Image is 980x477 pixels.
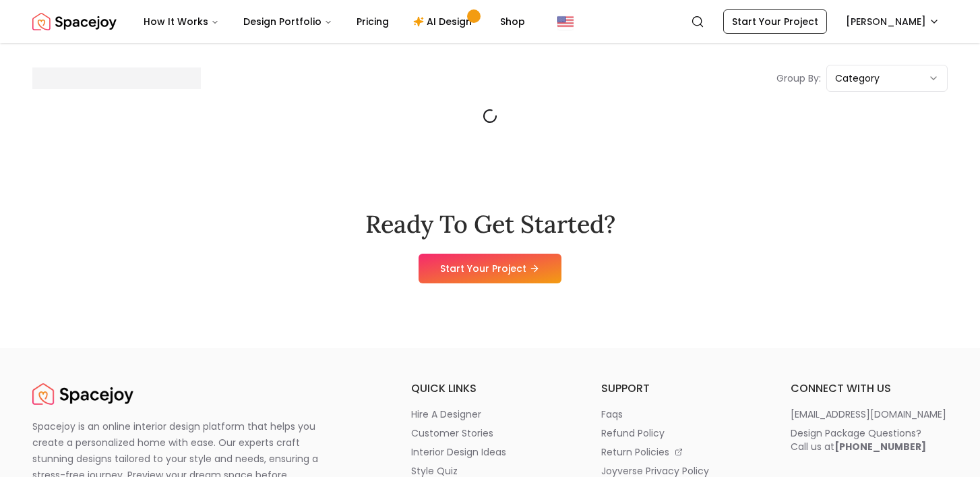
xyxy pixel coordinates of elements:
[32,8,117,35] a: Spacejoy
[791,426,926,453] div: Design Package Questions? Call us at
[834,440,926,453] b: [PHONE_NUMBER]
[776,72,821,85] p: Group By:
[411,426,568,440] a: customer stories
[419,254,561,283] a: Start Your Project
[838,9,948,34] button: [PERSON_NAME]
[791,408,948,421] a: [EMAIL_ADDRESS][DOMAIN_NAME]
[791,408,946,421] p: [EMAIL_ADDRESS][DOMAIN_NAME]
[133,8,230,35] button: How It Works
[32,8,117,35] img: Spacejoy Logo
[411,408,568,421] a: hire a designer
[32,381,133,408] a: Spacejoy
[557,13,574,30] img: United States
[411,445,568,459] a: interior design ideas
[601,408,623,421] p: faqs
[133,8,536,35] nav: Main
[411,381,568,397] h6: quick links
[791,381,948,397] h6: connect with us
[411,426,493,440] p: customer stories
[402,8,487,35] a: AI Design
[346,8,400,35] a: Pricing
[601,426,758,440] a: refund policy
[233,8,343,35] button: Design Portfolio
[411,445,506,459] p: interior design ideas
[365,211,615,237] h2: Ready To Get Started?
[489,8,536,35] a: Shop
[601,445,669,459] p: return policies
[601,445,758,459] a: return policies
[32,381,133,408] img: Spacejoy Logo
[723,9,827,34] a: Start Your Project
[601,426,665,440] p: refund policy
[601,408,758,421] a: faqs
[791,426,948,453] a: Design Package Questions?Call us at[PHONE_NUMBER]
[601,381,758,397] h6: support
[411,408,481,421] p: hire a designer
